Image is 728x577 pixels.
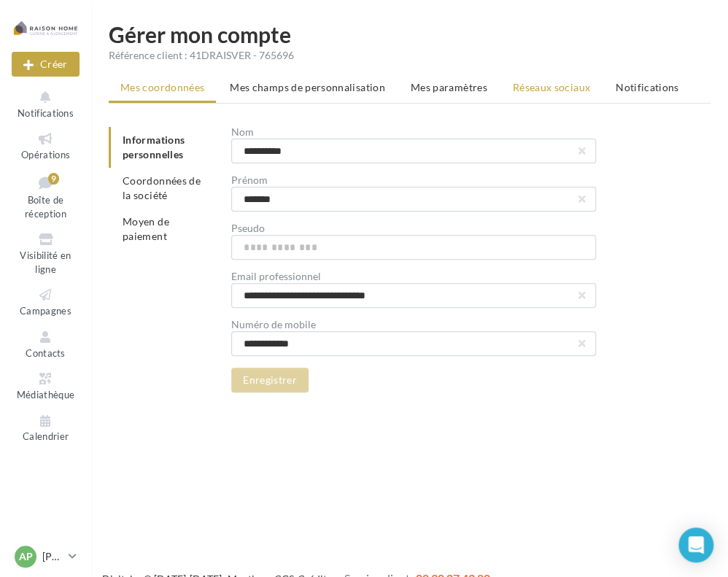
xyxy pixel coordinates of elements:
[230,81,385,93] span: Mes champs de personnalisation
[18,107,74,119] span: Notifications
[12,86,80,122] button: Notifications
[12,410,80,446] a: Calendrier
[231,127,596,137] div: Nom
[26,347,66,359] span: Contacts
[12,52,80,77] div: Nouvelle campagne
[17,389,75,400] span: Médiathèque
[123,215,169,242] span: Moyen de paiement
[12,543,80,570] a: AP [PERSON_NAME]
[12,128,80,163] a: Opérations
[42,549,63,564] p: [PERSON_NAME]
[21,149,70,160] span: Opérations
[20,249,71,275] span: Visibilité en ligne
[23,431,69,443] span: Calendrier
[231,223,596,233] div: Pseudo
[123,174,201,201] span: Coordonnées de la société
[231,175,596,185] div: Prénom
[513,81,590,93] span: Réseaux sociaux
[12,326,80,362] a: Contacts
[411,81,487,93] span: Mes paramètres
[12,284,80,320] a: Campagnes
[12,368,80,403] a: Médiathèque
[12,170,80,223] a: Boîte de réception9
[12,52,80,77] button: Créer
[12,228,80,278] a: Visibilité en ligne
[19,549,33,564] span: AP
[48,173,59,185] div: 9
[25,194,66,220] span: Boîte de réception
[616,81,679,93] span: Notifications
[231,271,596,282] div: Email professionnel
[231,320,596,330] div: Numéro de mobile
[231,368,309,392] button: Enregistrer
[20,305,71,317] span: Campagnes
[109,23,710,45] h1: Gérer mon compte
[678,527,713,562] div: Open Intercom Messenger
[109,48,710,63] div: Référence client : 41DRAISVER - 765696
